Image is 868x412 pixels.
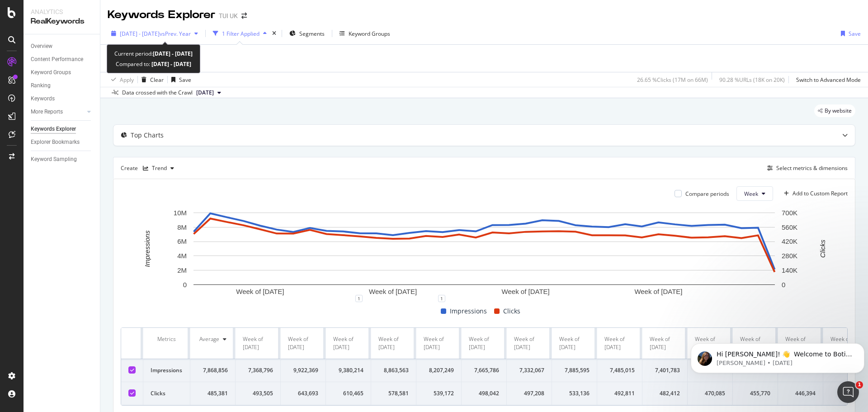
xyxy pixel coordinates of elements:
text: Week of [DATE] [502,288,550,296]
div: 7,485,015 [604,366,635,374]
div: 455,770 [740,389,770,398]
text: Week of [DATE] [634,288,682,296]
div: 7,368,796 [243,366,273,374]
button: Clear [138,72,164,87]
text: 10M [174,209,187,217]
b: [DATE] - [DATE] [153,50,193,57]
iframe: Intercom live chat [837,381,859,403]
div: 8,207,249 [424,366,454,374]
div: Analytics [31,7,93,16]
div: Overview [31,42,52,51]
text: Week of [DATE] [236,288,284,296]
a: Explorer Bookmarks [31,137,94,147]
button: 1 Filter Applied [209,26,270,41]
div: Save [849,30,861,38]
a: Ranking [31,81,94,90]
button: [DATE] [193,87,225,98]
button: Keyword Groups [336,26,394,41]
div: 482,412 [650,389,680,398]
span: Impressions [450,306,487,317]
a: Keywords Explorer [31,124,94,134]
text: 560K [782,223,797,231]
span: [DATE] - [DATE] [120,30,160,38]
div: 539,172 [424,389,454,398]
div: 1 [355,295,363,302]
div: 8,863,563 [378,366,409,374]
div: 26.65 % Clicks ( 17M on 66M ) [637,76,708,84]
text: Clicks [819,240,826,258]
text: 0 [183,281,187,289]
span: Segments [299,30,325,38]
svg: A chart. [121,208,848,298]
div: Week of [DATE] [333,335,363,351]
div: 643,693 [288,389,318,398]
div: Week of [DATE] [469,335,499,351]
div: Compared to: [116,59,191,69]
div: 446,394 [785,389,816,398]
div: Keywords [31,94,55,104]
div: Week of [DATE] [514,335,544,351]
div: 492,811 [604,389,635,398]
iframe: Intercom notifications message [687,324,868,388]
div: 7,665,786 [469,366,499,374]
a: Content Performance [31,55,94,64]
div: RealKeywords [31,16,93,27]
b: [DATE] - [DATE] [150,60,191,68]
td: Clicks [143,382,190,405]
button: Segments [286,26,328,41]
a: Keyword Sampling [31,155,94,164]
button: Switch to Advanced Mode [793,72,861,87]
div: 1 [438,295,445,302]
span: Clicks [503,306,520,317]
span: vs Prev. Year [160,30,191,38]
button: [DATE] - [DATE]vsPrev. Year [108,26,202,41]
text: 280K [782,252,797,260]
div: Create [121,161,178,175]
div: Top Charts [131,131,164,140]
div: 498,042 [469,389,499,398]
div: Week of [DATE] [559,335,590,351]
div: Average [199,335,219,343]
div: 533,136 [559,389,590,398]
button: Save [168,72,191,87]
div: Ranking [31,81,51,90]
text: Impressions [143,230,151,267]
button: Add to Custom Report [780,186,848,201]
button: Apply [108,72,134,87]
button: Trend [139,161,178,175]
div: Keywords Explorer [108,7,215,23]
div: Week of [DATE] [288,335,318,351]
text: Week of [DATE] [369,288,417,296]
div: 449,049 [830,389,861,398]
span: Week [744,190,758,198]
text: 4M [177,252,187,260]
a: Keyword Groups [31,68,94,77]
button: Week [736,186,773,201]
div: 7,885,595 [559,366,590,374]
a: More Reports [31,107,85,117]
div: Keyword Groups [349,30,390,38]
div: Apply [120,76,134,84]
div: 1 Filter Applied [222,30,259,38]
div: Save [179,76,191,84]
div: 7,868,856 [198,366,228,374]
div: 485,381 [198,389,228,398]
div: 7,332,067 [514,366,544,374]
text: 0 [782,281,785,289]
span: 1 [856,381,863,388]
text: 140K [782,266,797,274]
div: Compare periods [685,190,729,198]
div: Add to Custom Report [793,191,848,196]
span: 2025 Sep. 2nd [196,89,214,97]
text: 2M [177,266,187,274]
div: 7,401,783 [650,366,680,374]
div: legacy label [814,104,855,117]
span: By website [825,108,852,114]
div: 610,465 [333,389,363,398]
div: 493,505 [243,389,273,398]
div: Current period: [114,48,193,59]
